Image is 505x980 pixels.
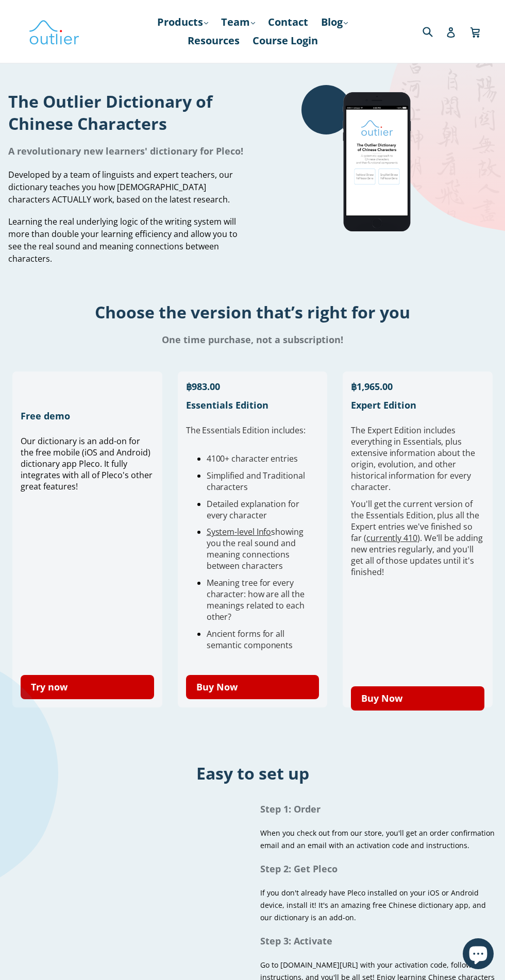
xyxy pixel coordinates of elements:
[186,380,220,393] span: ฿983.00
[186,425,306,436] span: The Essentials Edition includes:
[366,532,417,544] a: currently 410
[8,169,233,205] span: Developed by a team of linguists and expert teachers, our dictionary teaches you how [DEMOGRAPHIC...
[260,828,495,850] span: When you check out from our store, you'll get an order confirmation email and an email with an ac...
[186,675,319,699] a: Buy Now
[8,798,245,931] iframe: Embedded Youtube Video
[316,13,353,31] a: Blog
[207,628,293,651] span: Ancient forms for all semantic components
[8,90,245,134] h1: The Outlier Dictionary of Chinese Characters
[207,577,305,622] span: Meaning tree for every character: how are all the meanings related to each other?
[21,435,153,492] span: Our dictionary is an add-on for the free mobile (iOS and Android) dictionary app Pleco. It fully ...
[207,526,304,571] span: showing you the real sound and meaning connections between characters
[260,803,497,815] h1: Step 1: Order
[216,13,260,31] a: Team
[260,935,497,947] h1: Step 3: Activate
[8,145,245,157] h1: A revolutionary new learners' dictionary for Pleco!
[351,425,456,447] span: The Expert Edition includes e
[351,686,484,711] a: Buy Now
[152,13,213,31] a: Products
[21,410,154,422] h1: Free demo
[260,863,497,875] h1: Step 2: Get Pleco
[263,13,313,31] a: Contact
[182,31,245,50] a: Resources
[186,399,319,411] h1: Essentials Edition
[420,21,448,42] input: Search
[351,380,393,393] span: ฿1,965.00
[207,498,299,521] span: Detailed explanation for every character
[351,436,475,493] span: verything in Essentials, plus extensive information about the origin, evolution, and other histor...
[460,938,497,972] inbox-online-store-chat: Shopify online store chat
[351,498,482,578] span: You'll get the current version of the Essentials Edition, plus all the Expert entries we've finis...
[351,399,484,411] h1: Expert Edition
[207,453,298,464] span: 4100+ character entries
[207,526,272,537] a: System-level Info
[260,888,486,922] span: If you don't already have Pleco installed on your iOS or Android device, install it! It's an amaz...
[8,216,238,264] span: Learning the real underlying logic of the writing system will more than double your learning effi...
[247,31,323,50] a: Course Login
[207,470,305,493] span: Simplified and Traditional characters
[28,16,80,46] img: Outlier Linguistics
